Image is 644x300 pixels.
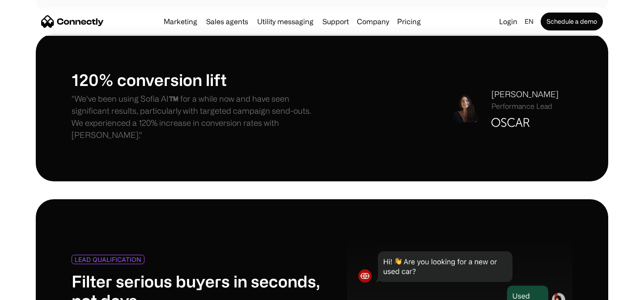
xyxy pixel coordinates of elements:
a: Support [319,18,352,25]
a: home [41,15,104,28]
a: Utility messaging [254,18,317,25]
div: en [525,15,534,28]
aside: Language selected: English [9,283,54,297]
div: Company [357,15,389,28]
div: en [521,15,539,28]
a: Sales agents [203,18,252,25]
h1: 120% conversion lift [72,70,322,89]
a: Pricing [394,18,424,25]
div: [PERSON_NAME] [491,88,559,100]
div: Company [354,15,392,28]
div: LEAD QUALIFICATION [75,256,141,263]
a: Schedule a demo [541,13,603,30]
div: Performance Lead [491,102,559,111]
p: "We've been using Sofia AI™️ for a while now and have seen significant results, particularly with... [72,93,322,141]
a: Marketing [160,18,201,25]
a: Login [496,15,521,28]
ul: Language list [18,284,54,297]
